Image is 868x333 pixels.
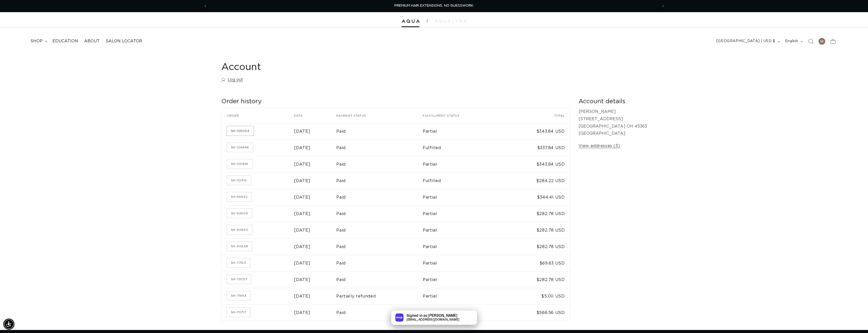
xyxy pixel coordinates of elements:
[423,255,505,271] td: Partial
[294,108,336,123] th: Date
[505,172,570,189] td: $284.22 USD
[336,108,423,123] th: Payment status
[294,195,310,199] time: [DATE]
[423,222,505,238] td: Partial
[227,275,251,284] a: Order number SH-73737
[423,271,505,288] td: Partial
[579,108,647,137] p: [PERSON_NAME] [STREET_ADDRESS] [GEOGRAPHIC_DATA] OH 45363 [GEOGRAPHIC_DATA]
[423,108,505,123] th: Fulfillment status
[221,98,570,106] h2: Order history
[505,288,570,304] td: $5.00 USD
[716,39,775,44] span: [GEOGRAPHIC_DATA] | USD $
[505,139,570,156] td: $337.84 USD
[713,37,782,46] button: [GEOGRAPHIC_DATA] | USD $
[3,319,14,330] div: Accessibility Menu
[221,108,294,123] th: Order
[336,288,423,304] td: Partially refunded
[227,308,250,317] a: Order number SH-70717
[103,36,145,47] a: Salon Locator
[785,39,798,44] span: English
[336,123,423,140] td: Paid
[227,225,252,234] a: Order number SH-90660
[505,304,570,321] td: $566.56 USD
[505,189,570,205] td: $344.41 USD
[294,129,310,133] time: [DATE]
[505,205,570,222] td: $282.78 USD
[782,37,805,46] button: English
[505,222,570,238] td: $282.78 USD
[227,126,253,135] a: Order number SH-129003
[221,61,647,74] h1: Account
[336,222,423,238] td: Paid
[336,304,423,321] td: Paid
[579,98,647,106] h2: Account details
[221,76,243,83] a: Log out
[336,139,423,156] td: Paid
[227,258,250,267] a: Order number SH-77153
[27,36,49,47] summary: shop
[336,156,423,172] td: Paid
[423,156,505,172] td: Partial
[227,242,252,251] a: Order number SH-90638
[402,20,419,23] img: Aqua Hair Extensions
[294,162,310,166] time: [DATE]
[805,36,816,47] summary: Search
[336,271,423,288] td: Paid
[505,156,570,172] td: $343.84 USD
[227,143,253,152] a: Order number SH-124844
[227,176,251,185] a: Order number SH-112912
[435,20,467,23] img: aqualyna.com
[394,4,474,7] span: PREMIUM HAIR EXTENSIONS. NO GUESSWORK.
[579,142,620,150] a: View addresses (3)
[423,189,505,205] td: Partial
[336,238,423,255] td: Paid
[294,212,310,216] time: [DATE]
[505,108,570,123] th: Total
[294,278,310,282] time: [DATE]
[423,238,505,255] td: Partial
[657,1,669,11] button: Next announcement
[227,159,252,168] a: Order number SH-120814
[336,255,423,271] td: Paid
[294,146,310,150] time: [DATE]
[227,192,252,201] a: Order number SH-96932
[336,205,423,222] td: Paid
[505,238,570,255] td: $282.78 USD
[294,261,310,265] time: [DATE]
[336,189,423,205] td: Paid
[423,304,505,321] td: Partial
[294,294,310,298] time: [DATE]
[52,39,78,44] span: Education
[84,39,100,44] span: About
[49,36,81,47] a: Education
[336,172,423,189] td: Paid
[106,39,142,44] span: Salon Locator
[423,139,505,156] td: Fulfilled
[81,36,103,47] a: About
[505,271,570,288] td: $282.78 USD
[294,228,310,232] time: [DATE]
[227,291,251,300] a: Order number SH-71993
[30,39,43,44] span: shop
[423,288,505,304] td: Partial
[200,1,211,11] button: Previous announcement
[294,179,310,183] time: [DATE]
[423,123,505,140] td: Partial
[505,255,570,271] td: $69.63 USD
[505,123,570,140] td: $343.84 USD
[423,172,505,189] td: Fulfilled
[294,245,310,249] time: [DATE]
[227,209,252,218] a: Order number SH-92609
[423,205,505,222] td: Partial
